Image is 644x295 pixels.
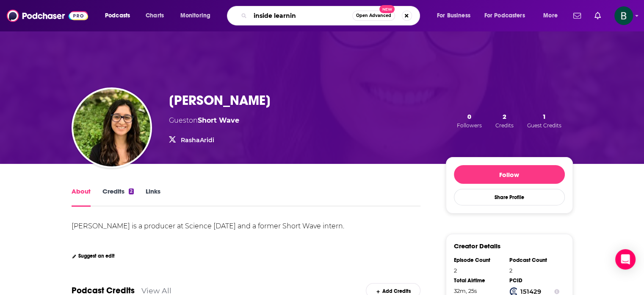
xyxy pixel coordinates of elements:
a: Short Wave [198,116,239,124]
img: Rasha Aridi [73,89,150,166]
button: open menu [479,9,537,22]
button: open menu [431,9,481,22]
span: 2 [503,112,506,121]
h3: Creator Details [454,242,500,250]
span: More [543,10,558,22]
span: Guest [169,116,189,124]
span: 0 [467,112,471,121]
button: Share Profile [454,189,565,205]
input: Search podcasts, credits, & more... [250,9,352,22]
span: New [379,5,395,13]
span: Monitoring [180,10,210,22]
a: View All [141,286,171,295]
span: 32 minutes, 25 seconds [454,287,477,294]
div: 2 [509,267,559,274]
button: open menu [99,9,141,22]
div: [PERSON_NAME] is a producer at Science [DATE] and a former Short Wave intern. [72,222,344,230]
a: Charts [140,9,169,22]
div: Total Airtime [454,277,504,284]
div: 2 [129,188,134,194]
a: Suggest an edit [72,253,115,259]
span: Podcasts [105,10,130,22]
span: on [189,116,239,124]
button: 2Credits [493,112,516,129]
span: 1 [542,112,546,121]
span: Logged in as betsy46033 [614,6,633,25]
button: open menu [537,9,568,22]
img: User Profile [614,6,633,25]
span: Open Advanced [356,14,391,18]
a: Credits2 [102,187,134,207]
span: Charts [146,10,164,22]
span: Followers [457,122,482,129]
a: Show notifications dropdown [591,8,604,23]
button: Open AdvancedNew [352,11,395,21]
button: open menu [174,9,221,22]
a: Show notifications dropdown [570,8,584,23]
div: Open Intercom Messenger [615,249,636,270]
div: PCID [509,277,559,284]
img: Podchaser - Follow, Share and Rate Podcasts [7,8,88,24]
a: Links [146,187,160,207]
span: For Business [437,10,470,22]
button: 0Followers [454,112,484,129]
span: For Podcasters [484,10,525,22]
div: 2 [454,267,504,274]
button: Show profile menu [614,6,633,25]
div: Episode Count [454,257,504,264]
a: RashaAridi [181,136,214,144]
button: 1Guest Credits [525,112,564,129]
h1: [PERSON_NAME] [169,92,271,109]
span: Guest Credits [527,122,561,129]
a: About [72,187,91,207]
div: Search podcasts, credits, & more... [235,6,428,25]
span: Credits [495,122,514,129]
button: Follow [454,165,565,184]
div: Podcast Count [509,257,559,264]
